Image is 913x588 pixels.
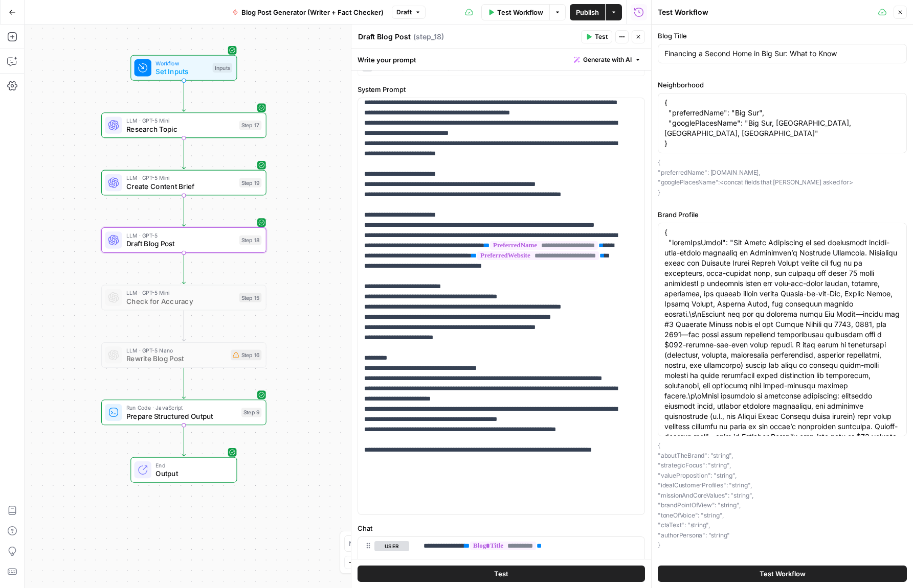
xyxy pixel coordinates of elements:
span: End [155,461,228,469]
span: Run Code · JavaScript [126,404,237,412]
span: Generate with AI [583,55,632,64]
span: Test [494,569,508,579]
g: Edge from step_15 to step_16 [182,310,185,341]
button: Blog Post Generator (Writer + Fact Checker) [226,4,390,20]
span: Create Content Brief [126,181,235,192]
span: Workflow [155,59,208,67]
div: Step 19 [239,178,262,187]
div: LLM · GPT-5 MiniCreate Content BriefStep 19 [101,170,266,196]
span: Test Workflow [497,7,543,17]
div: LLM · GPT-5 NanoRewrite Blog PostStep 16 [101,342,266,368]
div: Inputs [213,63,233,73]
p: { "preferredName": [DOMAIN_NAME], "googlePlacesName": <concat fields that [PERSON_NAME] asked for> } [658,157,907,197]
div: Step 17 [239,121,262,130]
span: Blog Post Generator (Writer + Fact Checker) [241,7,384,17]
span: LLM · GPT-5 Nano [126,346,227,355]
span: Prepare Structured Output [126,411,237,421]
label: System Prompt [358,84,645,95]
label: Brand Profile [658,209,907,220]
div: LLM · GPT-5 MiniCheck for AccuracyStep 15 [101,285,266,310]
textarea: { "preferredName": "Big Sur", "googlePlacesName": "Big Sur, [GEOGRAPHIC_DATA], [GEOGRAPHIC_DATA],... [664,98,900,149]
textarea: Draft Blog Post [358,32,411,42]
div: EndOutput [101,457,266,483]
g: Edge from step_9 to end [182,425,185,456]
button: Test [581,30,612,43]
div: Step 16 [231,349,261,360]
label: Neighborhood [658,80,907,90]
span: ( step_18 ) [413,32,444,42]
button: Test Workflow [481,4,549,20]
p: { "aboutTheBrand": "string", "strategicFocus": "string", "valueProposition": "string", "idealCust... [658,440,907,550]
span: Rewrite Blog Post [126,354,227,364]
g: Edge from step_18 to step_15 [182,253,185,284]
label: Chat [358,523,645,533]
span: LLM · GPT-5 [126,231,235,240]
span: LLM · GPT-5 Mini [126,116,235,125]
div: Step 15 [239,293,262,302]
button: Draft [392,6,426,19]
div: Write your prompt [351,49,651,70]
span: Test Workflow [760,569,806,579]
span: Publish [576,7,599,17]
span: Check for Accuracy [126,296,235,307]
g: Edge from start to step_17 [182,81,185,111]
span: Research Topic [126,124,235,134]
span: | [402,61,407,71]
span: Set Inputs [155,66,208,77]
span: Output [155,468,228,479]
div: Run Code · JavaScriptPrepare Structured OutputStep 9 [101,399,266,425]
span: LLM · GPT-5 Mini [126,174,235,182]
div: LLM · GPT-5 MiniResearch TopicStep 17 [101,112,266,138]
button: Test [358,566,645,582]
div: WorkflowSet InputsInputs [101,55,266,81]
g: Edge from step_17 to step_19 [182,138,185,169]
button: user [374,541,409,551]
span: Draft [396,8,412,17]
button: Publish [570,4,605,20]
div: Step 18 [239,236,262,245]
span: LLM · GPT-5 Mini [126,289,235,297]
g: Edge from step_19 to step_18 [182,196,185,226]
div: Step 9 [241,408,262,417]
div: LLM · GPT-5Draft Blog PostStep 18 [101,227,266,253]
label: Blog Title [658,31,907,41]
button: Generate with AI [570,53,645,66]
span: Draft Blog Post [126,239,235,249]
g: Edge from step_16 to step_9 [182,368,185,398]
button: Test Workflow [658,566,907,582]
span: | [444,61,452,71]
span: Test [595,32,608,41]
